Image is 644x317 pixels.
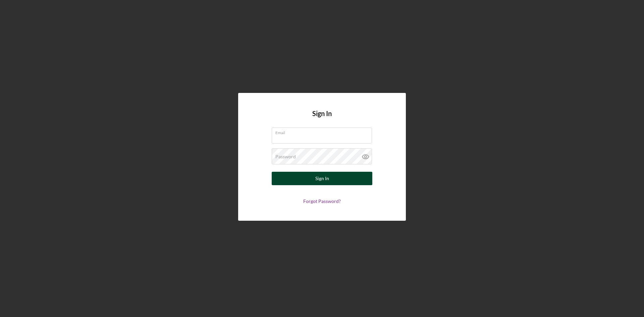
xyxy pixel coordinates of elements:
[312,110,332,127] h4: Sign In
[275,154,296,159] label: Password
[275,128,372,135] label: Email
[303,198,341,204] a: Forgot Password?
[272,172,372,185] button: Sign In
[315,172,329,185] div: Sign In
